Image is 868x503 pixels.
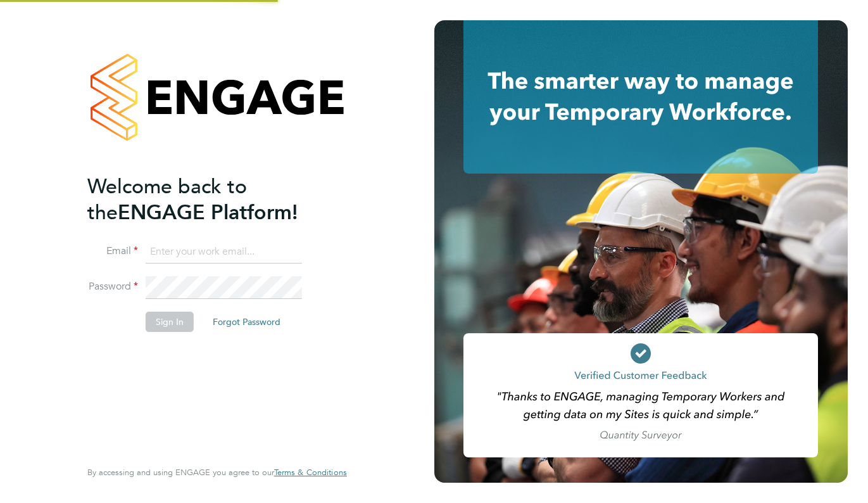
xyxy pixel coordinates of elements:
button: Sign In [146,312,194,332]
label: Email [87,245,138,258]
label: Password [87,280,138,293]
span: Welcome back to the [87,174,247,225]
h2: ENGAGE Platform! [87,174,334,226]
span: Terms & Conditions [274,467,347,478]
a: Terms & Conditions [274,468,347,478]
input: Enter your work email... [146,241,302,264]
span: By accessing and using ENGAGE you agree to our [87,467,347,478]
button: Forgot Password [203,312,291,332]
